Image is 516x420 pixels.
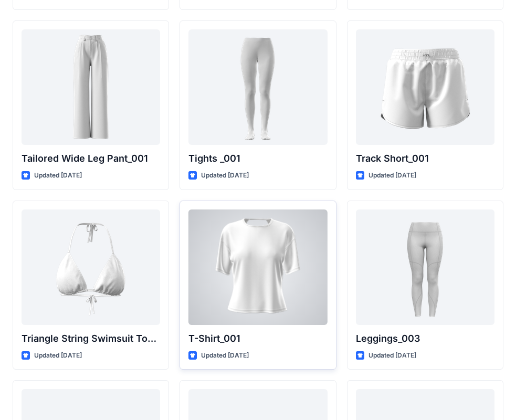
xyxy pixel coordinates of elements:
[201,170,249,181] p: Updated [DATE]
[356,331,494,346] p: Leggings_003
[356,209,494,325] a: Leggings_003
[356,29,494,145] a: Track Short_001
[201,350,249,361] p: Updated [DATE]
[368,350,416,361] p: Updated [DATE]
[188,331,327,346] p: T-Shirt_001
[22,29,160,145] a: Tailored Wide Leg Pant_001
[356,151,494,166] p: Track Short_001
[22,209,160,325] a: Triangle String Swimsuit Top_001
[22,331,160,346] p: Triangle String Swimsuit Top_001
[368,170,416,181] p: Updated [DATE]
[22,151,160,166] p: Tailored Wide Leg Pant_001
[188,209,327,325] a: T-Shirt_001
[188,29,327,145] a: Tights _001
[34,350,82,361] p: Updated [DATE]
[188,151,327,166] p: Tights _001
[34,170,82,181] p: Updated [DATE]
